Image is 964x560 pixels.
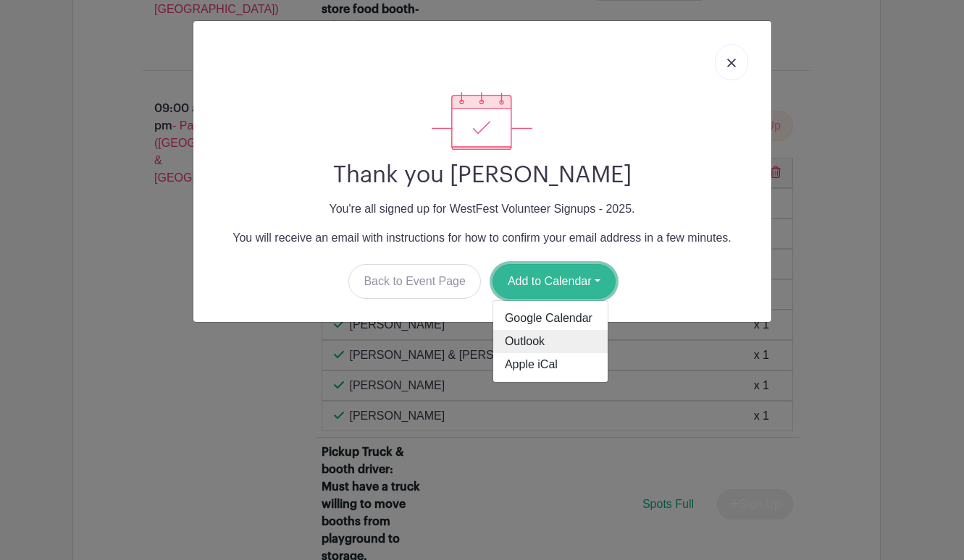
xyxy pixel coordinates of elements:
p: You're all signed up for WestFest Volunteer Signups - 2025. [205,200,760,218]
h2: Thank you [PERSON_NAME] [205,161,760,189]
img: signup_complete-c468d5dda3e2740ee63a24cb0ba0d3ce5d8a4ecd24259e683200fb1569d990c8.svg [432,92,532,150]
a: Google Calendar [493,307,608,330]
p: You will receive an email with instructions for how to confirm your email address in a few minutes. [205,229,760,247]
button: Add to Calendar [493,264,616,299]
a: Back to Event Page [348,264,481,299]
img: close_button-5f87c8562297e5c2d7936805f587ecaba9071eb48480494691a3f1689db116b3.svg [727,59,736,67]
a: Outlook [493,330,608,353]
a: Apple iCal [493,353,608,376]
